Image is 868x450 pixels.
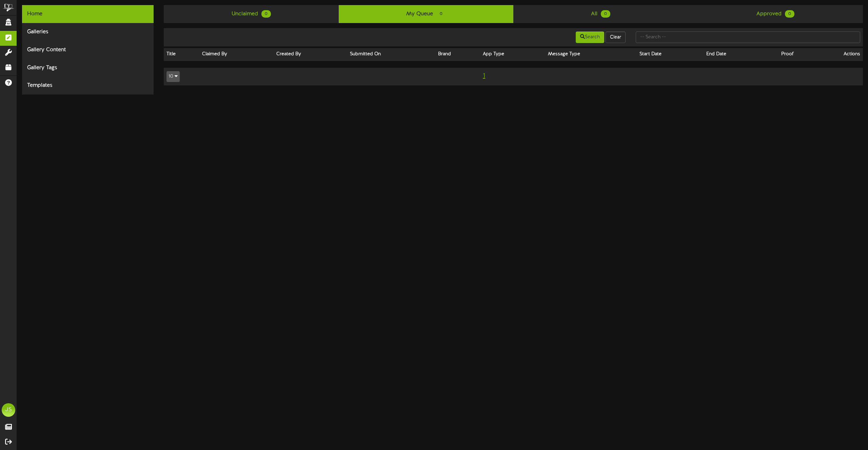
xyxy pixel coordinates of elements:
[22,5,154,23] div: Home
[164,48,199,61] th: Title
[636,32,860,43] input: -- Search --
[22,41,154,59] div: Gallery Content
[637,48,704,61] th: Start Date
[480,48,545,61] th: App Type
[704,48,766,61] th: End Date
[576,32,604,43] button: Search
[347,48,435,61] th: Submitted On
[606,32,626,43] button: Clear
[785,10,794,18] span: 0
[766,48,809,61] th: Proof
[435,48,480,61] th: Brand
[166,71,180,82] button: 10
[22,77,154,95] div: Templates
[601,10,610,18] span: 0
[199,48,274,61] th: Claimed By
[261,10,271,18] span: 0
[2,403,15,417] div: JS
[22,23,154,41] div: Galleries
[545,48,637,61] th: Message Type
[513,5,688,23] a: All
[274,48,347,61] th: Created By
[809,48,863,61] th: Actions
[22,59,154,77] div: Gallery Tags
[481,72,487,80] span: 1
[436,10,446,18] span: 0
[339,5,513,23] a: My Queue
[688,5,863,23] a: Approved
[164,5,338,23] a: Unclaimed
